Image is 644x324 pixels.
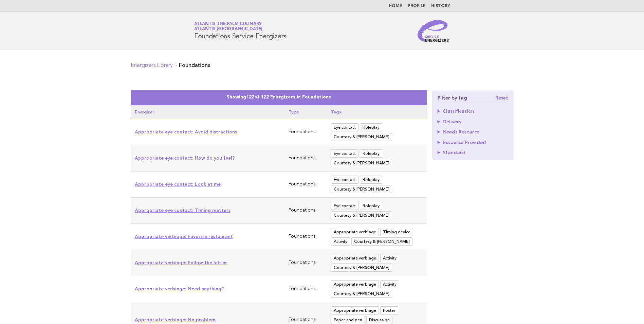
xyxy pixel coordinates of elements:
td: Foundations [284,119,327,145]
span: Eye contact [331,149,358,158]
span: Paper and pen [331,316,365,324]
span: Appropriate verbiage [331,254,379,262]
summary: Classification [438,109,508,113]
td: Foundations [284,276,327,302]
a: Atlantis The Palm CulinaryAtlantis [GEOGRAPHIC_DATA] [194,22,263,31]
h1: Foundations Service Energizers [194,22,287,40]
a: Appropriate verbiage: Favorite restaurant [135,234,233,239]
td: Foundations [284,172,327,198]
caption: Showing of 122 Energizers in Foundations [131,90,427,105]
a: Appropriate eye contact: Look at me [135,181,221,187]
span: Activity [331,237,350,246]
td: Foundations [284,145,327,172]
span: Poster [380,306,398,314]
a: Appropriate verbiage: Follow the letter [135,260,227,265]
span: Courtesy & Manners [331,264,392,272]
span: Roleplay [360,123,382,131]
span: Courtesy & Manners [331,211,392,219]
a: Appropriate eye contact: Avoid distractions [135,129,237,134]
span: Timing device [380,228,413,236]
a: Appropriate eye contact: Timing matters [135,208,231,213]
span: Activity [380,254,399,262]
span: Discussion [366,316,392,324]
span: Courtesy & Manners [331,290,392,298]
span: Courtesy & Manners [351,237,412,246]
a: Appropriate eye contact: How do you feel? [135,155,235,161]
span: Activity [380,280,399,288]
td: Foundations [284,224,327,250]
span: Courtesy & Manners [331,185,392,193]
th: Energizer [131,105,284,119]
summary: Needs Resource [438,129,508,134]
span: Eye contact [331,202,358,210]
span: Eye contact [331,176,358,184]
span: Appropriate verbiage [331,306,379,314]
th: Tags [327,105,426,119]
span: Eye contact [331,123,358,131]
a: Energizers Library [131,63,173,68]
a: Reset [495,95,508,100]
span: Appropriate verbiage [331,280,379,288]
summary: Standard [438,150,508,155]
a: Profile [408,4,426,8]
span: Atlantis [GEOGRAPHIC_DATA] [194,27,263,32]
a: Appropriate verbiage: Need anything? [135,286,224,291]
h4: Filter by tag [438,95,508,103]
img: Service Energizers [418,20,450,42]
span: Roleplay [360,202,382,210]
td: Foundations [284,198,327,224]
span: 122 [246,95,254,100]
span: Roleplay [360,176,382,184]
a: Appropriate verbiage: No problem [135,317,215,322]
span: Appropriate verbiage [331,228,379,236]
td: Foundations [284,250,327,276]
a: Home [389,4,402,8]
li: Foundations [176,62,210,68]
a: History [431,4,450,8]
span: Courtesy & Manners [331,159,392,167]
summary: Resource Provided [438,140,508,145]
summary: Delivery [438,119,508,124]
span: Roleplay [360,149,382,158]
th: Type [284,105,327,119]
span: Courtesy & Manners [331,133,392,141]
